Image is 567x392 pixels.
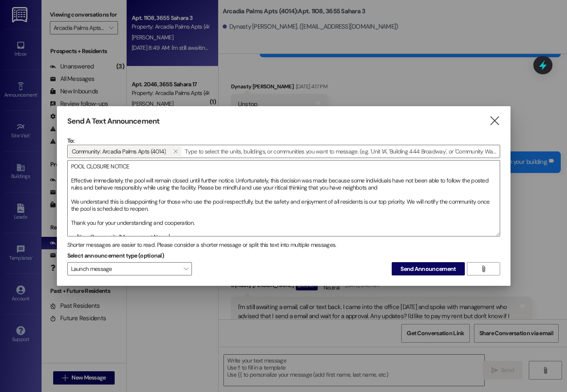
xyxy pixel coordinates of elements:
[67,262,192,275] span: Launch message
[67,117,160,126] h3: Send A Text Announcement
[72,146,166,157] span: Community: Arcadia Palms Apts (4014)
[400,265,456,273] span: Send Announcement
[182,145,499,158] input: Type to select the units, buildings, or communities you want to message. (e.g. 'Unit 1A', 'Buildi...
[392,262,464,275] button: Send Announcement
[67,136,500,145] p: To:
[67,241,500,249] div: Shorter messages are easier to read. Please consider a shorter message or split this text into mu...
[68,161,500,236] textarea: POOL CLOSURE NOTICE Effective immediately, the pool will remain closed until further notice. Unfo...
[169,146,182,157] button: Community: Arcadia Palms Apts (4014)
[67,249,164,262] label: Select announcement type (optional)
[480,265,486,272] i: 
[173,148,178,155] i: 
[489,117,500,125] i: 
